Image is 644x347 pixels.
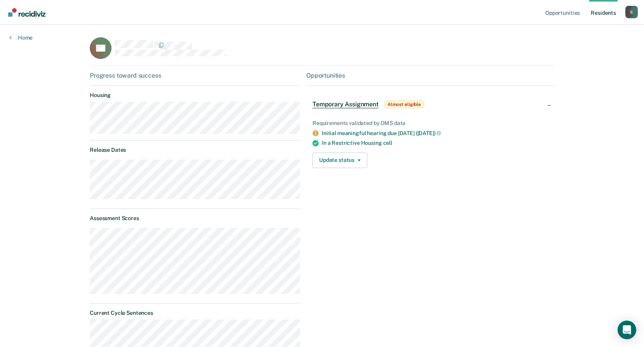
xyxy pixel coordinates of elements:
[312,101,379,108] span: Temporary Assignment
[9,34,33,41] a: Home
[625,6,638,18] div: S
[385,101,424,108] span: Almost eligible
[90,92,300,99] dt: Housing
[90,310,300,316] dt: Current Cycle Sentences
[90,72,300,79] div: Progress toward success
[625,6,638,18] button: Profile dropdown button
[306,72,554,79] div: Opportunities
[312,120,548,127] div: Requirements validated by OMS data
[383,140,392,146] span: cell
[322,130,548,137] div: Initial meaningful hearing due [DATE] ([DATE])
[8,8,45,17] img: Recidiviz
[618,321,636,339] div: Open Intercom Messenger
[312,153,367,168] button: Update status
[90,215,300,222] dt: Assessment Scores
[322,140,548,146] div: In a Restrictive Housing
[306,92,554,117] div: Temporary AssignmentAlmost eligible
[90,147,300,153] dt: Release Dates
